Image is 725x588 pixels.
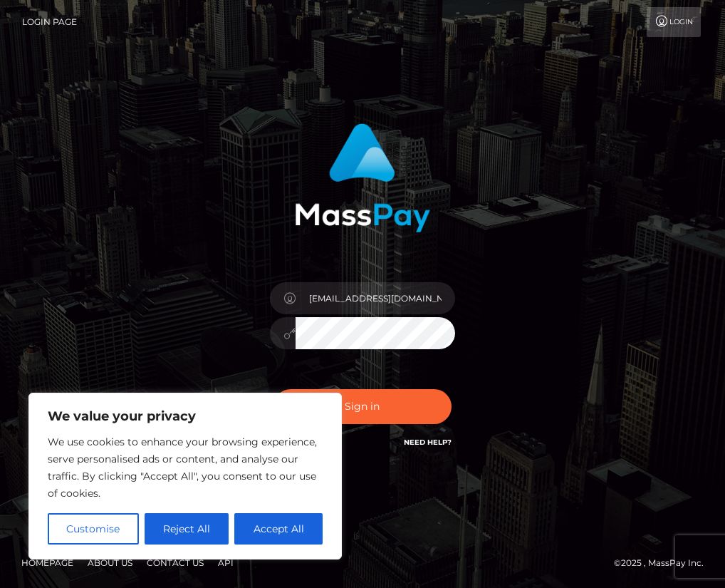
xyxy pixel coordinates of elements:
[234,513,323,545] button: Accept All
[273,389,452,424] button: Sign in
[22,7,77,37] a: Login Page
[295,123,430,232] img: MassPay Login
[296,282,455,314] input: Username...
[48,433,323,502] p: We use cookies to enhance your browsing experience, serve personalised ads or content, and analys...
[16,552,79,574] a: Homepage
[28,393,342,559] div: We value your privacy
[647,7,701,37] a: Login
[212,552,239,574] a: API
[141,552,209,574] a: Contact Us
[48,408,323,425] p: We value your privacy
[404,438,452,447] a: Need Help?
[145,513,229,545] button: Reject All
[48,513,139,545] button: Customise
[82,552,138,574] a: About Us
[614,555,714,571] div: © 2025 , MassPay Inc.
